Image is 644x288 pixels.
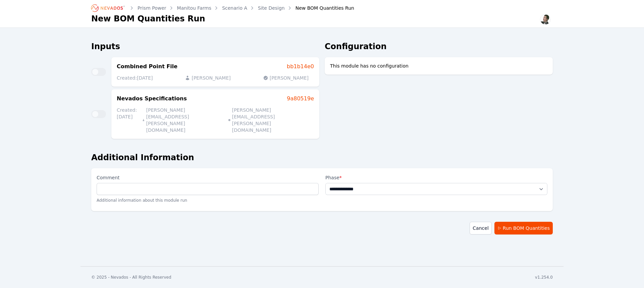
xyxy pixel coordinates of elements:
[325,174,547,182] label: Phase
[117,95,187,103] h3: Nevados Specifications
[540,14,551,25] img: Alex Kushner
[117,63,177,71] h3: Combined Point File
[494,222,553,234] button: Run BOM Quantities
[470,222,491,234] a: Cancel
[142,107,223,133] p: [PERSON_NAME][EMAIL_ADDRESS][PERSON_NAME][DOMAIN_NAME]
[258,5,285,11] a: Site Design
[177,5,212,11] a: Manitou Farms
[138,5,166,11] a: Prism Power
[117,107,137,133] p: Created: [DATE]
[97,195,319,206] p: Additional information about this module run
[222,5,247,11] a: Scenario A
[287,95,314,103] a: 9a80519e
[535,275,553,280] div: v1.254.0
[91,275,171,280] div: © 2025 - Nevados - All Rights Reserved
[286,5,354,11] div: New BOM Quantities Run
[287,63,314,71] a: bb1b14e0
[325,41,553,52] h2: Configuration
[97,174,319,183] label: Comment
[228,107,309,133] p: [PERSON_NAME][EMAIL_ADDRESS][PERSON_NAME][DOMAIN_NAME]
[263,75,309,81] p: [PERSON_NAME]
[91,3,354,13] nav: Breadcrumb
[91,41,319,52] h2: Inputs
[325,57,553,75] div: This module has no configuration
[91,152,553,163] h2: Additional Information
[117,75,153,81] p: Created: [DATE]
[185,75,230,81] p: [PERSON_NAME]
[91,13,205,24] h1: New BOM Quantities Run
